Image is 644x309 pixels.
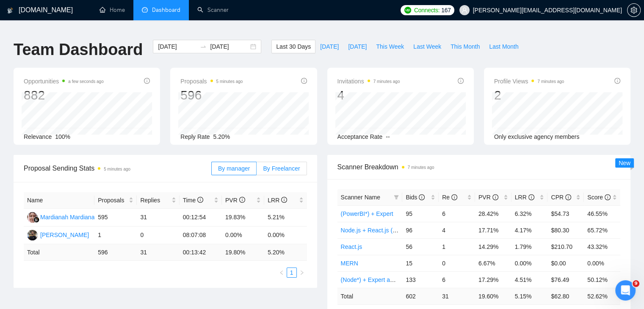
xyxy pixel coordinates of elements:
span: Proposals [98,196,127,205]
span: info-circle [605,194,611,200]
span: Proposals [180,76,243,86]
a: React.js [341,243,362,250]
th: Proposals [94,192,137,209]
button: Last Week [409,40,446,53]
a: MJ[PERSON_NAME] [27,231,89,238]
time: 5 minutes ago [216,79,243,84]
div: [PERSON_NAME] [40,230,89,240]
td: 46.55% [584,205,620,222]
td: 14.29% [475,238,511,255]
span: info-circle [614,78,620,84]
span: By Freelancer [263,165,300,172]
span: right [299,270,304,275]
td: 602 [402,288,439,304]
td: 95 [402,205,439,222]
td: 4.17% [511,222,548,238]
span: Last Week [413,42,441,51]
td: 0.00% [584,255,620,271]
button: right [297,268,307,278]
td: 52.62 % [584,288,620,304]
td: $76.49 [547,271,584,288]
span: Dashboard [152,6,180,14]
td: 6 [439,205,475,222]
a: (Node*) + Expert and Beginner. [341,276,423,283]
span: Replies [140,196,169,205]
td: 0.00% [264,226,307,244]
td: 1 [94,226,137,244]
td: 0 [137,226,179,244]
td: 17.29% [475,271,511,288]
a: (PowerBI*) + Expert [341,210,393,217]
button: This Week [371,40,409,53]
td: 00:13:42 [180,244,222,261]
td: $ 62.80 [547,288,584,304]
a: homeHome [100,6,125,14]
span: info-circle [492,194,498,200]
a: setting [627,7,641,14]
td: 133 [402,271,439,288]
span: info-circle [281,197,287,203]
td: 0.00% [222,226,264,244]
img: MM [27,212,38,223]
td: 5.15 % [511,288,548,304]
td: 15 [402,255,439,271]
td: 65.72% [584,222,620,238]
td: $54.73 [547,205,584,222]
span: 5.20% [213,133,230,140]
span: Bids [406,194,425,201]
button: [DATE] [315,40,343,53]
td: Total [337,288,403,304]
td: 00:12:54 [180,209,222,226]
div: 882 [24,87,104,103]
span: info-circle [197,197,203,203]
img: upwork-logo.png [404,7,411,14]
a: 1 [287,268,296,277]
span: info-circle [239,197,245,203]
span: New [619,160,630,166]
td: 08:07:08 [180,226,222,244]
span: 100% [55,133,70,140]
span: filter [394,195,399,200]
td: 0.00% [511,255,548,271]
td: 28.42% [475,205,511,222]
iframe: Intercom live chat [615,280,636,301]
span: info-circle [301,78,307,84]
span: Connects: [414,6,439,15]
span: left [279,270,284,275]
span: Profile Views [494,76,564,86]
a: MERN [341,260,358,267]
td: 96 [402,222,439,238]
span: Acceptance Rate [337,133,383,140]
div: 2 [494,87,564,103]
td: $210.70 [547,238,584,255]
span: swap-right [200,43,207,50]
span: Last 30 Days [276,42,311,51]
img: MJ [27,230,38,240]
td: 6.32% [511,205,548,222]
span: info-circle [451,194,457,200]
span: dashboard [142,7,148,13]
td: 1 [439,238,475,255]
td: 0 [439,255,475,271]
span: Opportunities [24,76,104,86]
span: filter [392,191,401,204]
div: 4 [337,87,400,103]
td: 31 [137,244,179,261]
span: 167 [441,6,451,15]
td: 19.60 % [475,288,511,304]
th: Replies [137,192,179,209]
span: LRR [515,194,534,201]
span: info-circle [144,78,150,84]
span: PVR [478,194,498,201]
td: 19.83% [222,209,264,226]
td: $80.30 [547,222,584,238]
span: Scanner Breakdown [337,162,621,172]
span: CPR [551,194,571,201]
td: 5.21% [264,209,307,226]
div: Mardianah Mardianah [40,212,98,222]
li: 1 [287,268,297,278]
td: 6.67% [475,255,511,271]
span: Proposal Sending Stats [24,163,211,174]
span: user [462,7,467,13]
span: to [200,43,207,50]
